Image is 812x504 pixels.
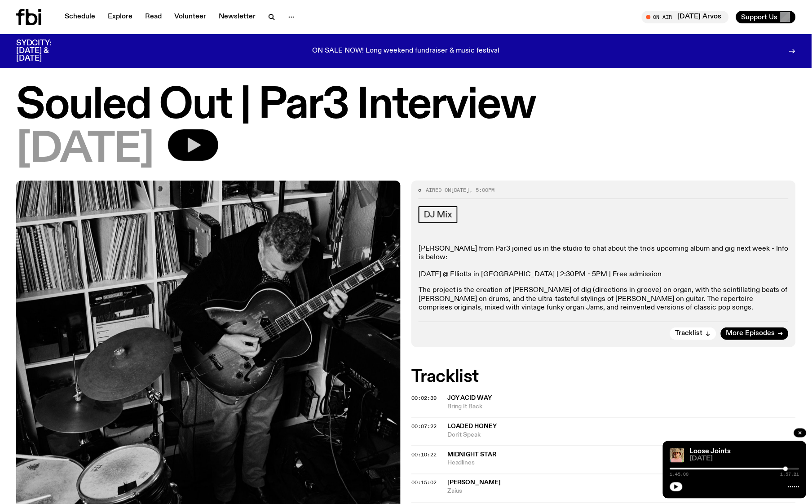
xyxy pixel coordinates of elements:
[447,402,796,411] span: Bring It Back
[451,186,470,194] span: [DATE]
[447,423,497,429] span: Loaded Honey
[447,451,497,458] span: Midnight Star
[411,394,437,402] span: 00:02:39
[726,330,775,337] span: More Episodes
[470,186,495,194] span: , 5:00pm
[213,11,261,23] a: Newsletter
[447,431,796,439] span: Don't Speak
[721,327,789,340] a: More Episodes
[419,245,789,279] p: [PERSON_NAME] from Par3 joined us in the studio to chat about the trio's upcoming album and gig n...
[411,481,437,486] button: 00:15:02
[447,480,501,486] span: [PERSON_NAME]
[675,330,703,337] span: Tracklist
[419,286,789,312] p: The project is the creation of [PERSON_NAME] of dig (directions in groove) on organ, with the sci...
[690,448,731,455] a: Loose Joints
[670,473,689,477] span: 1:45:00
[140,11,167,23] a: Read
[411,479,437,486] span: 00:15:02
[169,11,212,23] a: Volunteer
[781,473,799,477] span: 1:57:21
[59,11,101,23] a: Schedule
[447,487,796,496] span: Zaius
[670,327,716,340] button: Tracklist
[102,11,138,23] a: Explore
[411,423,437,430] span: 00:07:22
[411,452,437,457] button: 00:10:22
[16,40,74,62] h3: SYDCITY: [DATE] & [DATE]
[411,424,437,429] button: 00:07:22
[447,395,492,401] span: Joy Acid Way
[411,451,437,458] span: 00:10:22
[16,85,796,126] h1: Souled Out | Par3 Interview
[736,11,796,23] button: Support Us
[447,459,796,468] span: Headlines
[312,47,500,55] p: ON SALE NOW! Long weekend fundraiser & music festival
[642,11,729,23] button: On Air[DATE] Arvos
[690,456,799,463] span: [DATE]
[426,186,451,194] span: Aired on
[411,369,796,385] h2: Tracklist
[741,13,778,21] span: Support Us
[411,396,437,401] button: 00:02:39
[16,129,154,170] span: [DATE]
[419,206,458,223] a: DJ Mix
[424,210,452,220] span: DJ Mix
[670,448,684,463] img: Tyson stands in front of a paperbark tree wearing orange sunglasses, a suede bucket hat and a pin...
